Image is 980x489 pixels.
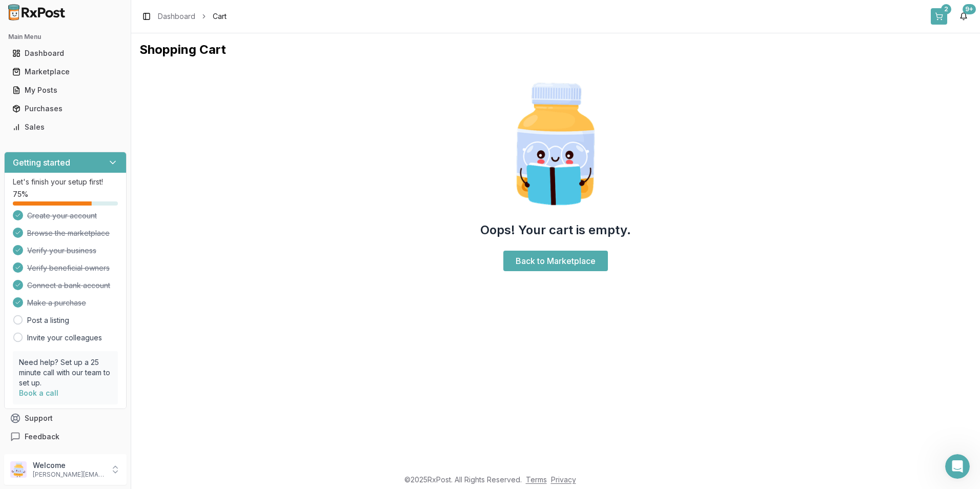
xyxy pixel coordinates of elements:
[4,427,127,446] button: Feedback
[490,78,621,210] img: Smart Pill Bottle
[158,11,227,22] nav: breadcrumb
[4,82,127,98] button: My Posts
[213,11,227,22] span: Cart
[4,4,70,21] img: RxPost Logo
[8,99,122,118] a: Purchases
[27,280,110,291] span: Connect a bank account
[13,177,118,187] p: Let's finish your setup first!
[27,263,110,273] span: Verify beneficial owners
[139,42,972,58] h1: Shopping Cart
[4,45,127,62] button: Dashboard
[4,64,127,80] button: Marketplace
[19,389,58,397] a: Book a call
[12,85,118,95] div: My Posts
[27,298,86,308] span: Make a purchase
[12,122,118,132] div: Sales
[8,33,122,41] h2: Main Menu
[526,475,547,484] a: Terms
[4,119,127,135] button: Sales
[10,461,27,478] img: User avatar
[8,118,122,136] a: Sales
[27,228,110,238] span: Browse the marketplace
[158,11,195,22] a: Dashboard
[19,357,112,388] p: Need help? Set up a 25 minute call with our team to set up.
[27,315,69,325] a: Post a listing
[12,67,118,77] div: Marketplace
[13,156,70,169] h3: Getting started
[8,63,122,81] a: Marketplace
[27,211,97,221] span: Create your account
[963,4,976,14] div: 9+
[12,48,118,58] div: Dashboard
[480,222,631,238] h2: Oops! Your cart is empty.
[33,471,104,479] p: [PERSON_NAME][EMAIL_ADDRESS][DOMAIN_NAME]
[4,409,127,427] button: Support
[12,104,118,114] div: Purchases
[941,4,951,14] div: 2
[27,246,96,256] span: Verify your business
[945,454,970,479] iframe: Intercom live chat
[551,475,576,484] a: Privacy
[8,81,122,99] a: My Posts
[25,432,59,442] span: Feedback
[27,333,102,343] a: Invite your colleagues
[13,189,28,199] span: 75 %
[8,44,122,63] a: Dashboard
[931,8,947,25] button: 2
[503,251,608,271] a: Back to Marketplace
[4,100,127,117] button: Purchases
[955,8,972,25] button: 9+
[33,460,104,471] p: Welcome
